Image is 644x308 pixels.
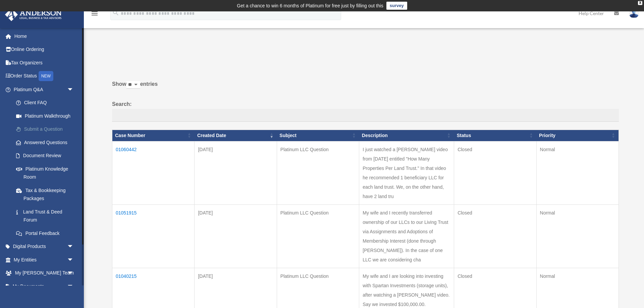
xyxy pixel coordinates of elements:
a: Online Ordering [5,43,84,56]
td: Closed [454,204,536,268]
a: survey [386,2,407,10]
a: Tax Organizers [5,56,84,69]
th: Created Date: activate to sort column ascending [195,130,277,141]
label: Search: [112,100,619,122]
img: Anderson Advisors Platinum Portal [3,8,64,21]
span: arrow_drop_down [67,240,80,254]
select: Showentries [126,81,140,89]
div: Get a chance to win 6 months of Platinum for free just by filling out this [237,2,383,10]
span: arrow_drop_down [67,266,80,280]
a: Document Review [9,149,84,163]
th: Description: activate to sort column ascending [359,130,454,141]
th: Case Number: activate to sort column ascending [112,130,195,141]
td: Platinum LLC Question [277,204,359,268]
a: Platinum Walkthrough [9,109,84,123]
td: Closed [454,141,536,204]
th: Subject: activate to sort column ascending [277,130,359,141]
a: Platinum Q&Aarrow_drop_down [5,83,84,96]
a: My Entitiesarrow_drop_down [5,253,84,266]
td: 01060442 [112,141,195,204]
i: menu [91,9,99,17]
td: [DATE] [195,204,277,268]
td: Normal [536,141,619,204]
td: Platinum LLC Question [277,141,359,204]
a: Submit a Question [9,123,84,136]
input: Search: [112,109,619,122]
a: Portal Feedback [9,227,84,240]
span: arrow_drop_down [67,253,80,267]
div: close [638,1,642,5]
label: Show entries [112,79,619,96]
a: Tax & Bookkeeping Packages [9,184,84,205]
th: Priority: activate to sort column ascending [536,130,619,141]
td: 01051915 [112,204,195,268]
a: My Documentsarrow_drop_down [5,280,84,293]
div: NEW [39,71,53,81]
a: My [PERSON_NAME] Teamarrow_drop_down [5,266,84,280]
a: Answered Questions [9,136,80,149]
span: arrow_drop_down [67,280,80,293]
a: menu [91,12,99,17]
a: Platinum Knowledge Room [9,162,84,184]
i: search [112,9,119,16]
td: I just watched a [PERSON_NAME] video from [DATE] entitled "How Many Properties Per Land Trust." I... [359,141,454,204]
td: My wife and I recently transferred ownership of our LLCs to our Living Trust via Assignments and ... [359,204,454,268]
a: Digital Productsarrow_drop_down [5,240,84,253]
img: User Pic [629,8,639,18]
a: Client FAQ [9,96,84,110]
td: [DATE] [195,141,277,204]
a: Order StatusNEW [5,69,84,83]
td: Normal [536,204,619,268]
th: Status: activate to sort column ascending [454,130,536,141]
a: Land Trust & Deed Forum [9,205,84,227]
span: arrow_drop_down [67,83,80,97]
a: Home [5,29,84,43]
